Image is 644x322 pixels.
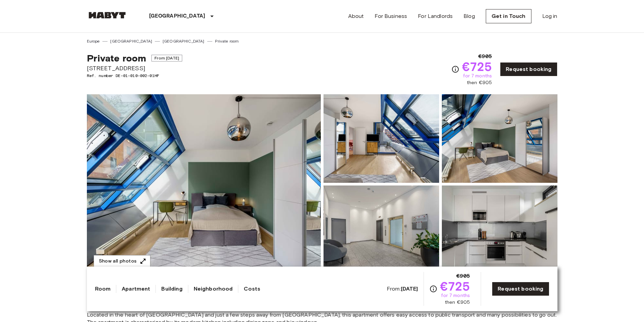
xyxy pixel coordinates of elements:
[462,60,492,73] span: €725
[445,299,470,306] span: then €905
[442,185,557,274] img: Picture of unit DE-01-010-002-01HF
[387,285,418,293] span: From:
[442,94,557,183] img: Picture of unit DE-01-010-002-01HF
[500,62,557,76] a: Request booking
[87,64,182,73] span: [STREET_ADDRESS]
[324,185,439,274] img: Picture of unit DE-01-010-002-01HF
[456,272,470,280] span: €905
[542,12,557,20] a: Log in
[467,79,492,86] span: then €905
[441,292,470,299] span: for 7 months
[163,38,205,44] a: [GEOGRAPHIC_DATA]
[87,52,146,64] span: Private room
[194,285,233,293] a: Neighborhood
[110,38,152,44] a: [GEOGRAPHIC_DATA]
[440,280,470,292] span: €725
[87,94,321,274] img: Marketing picture of unit DE-01-010-002-01HF
[215,38,239,44] a: Private room
[463,12,475,20] a: Blog
[401,286,418,292] b: [DATE]
[463,73,492,79] span: for 7 months
[94,255,150,268] button: Show all photos
[492,282,549,296] a: Request booking
[418,12,453,20] a: For Landlords
[486,9,531,23] a: Get in Touch
[375,12,407,20] a: For Business
[87,73,182,79] span: Ref. number DE-01-010-002-01HF
[348,12,364,20] a: About
[429,285,437,293] svg: Check cost overview for full price breakdown. Please note that discounts apply to new joiners onl...
[324,94,439,183] img: Picture of unit DE-01-010-002-01HF
[151,55,182,61] span: From [DATE]
[87,12,127,19] img: Habyt
[95,285,111,293] a: Room
[161,285,182,293] a: Building
[87,38,100,44] a: Europe
[478,52,492,60] span: €905
[122,285,150,293] a: Apartment
[244,285,260,293] a: Costs
[149,12,206,20] p: [GEOGRAPHIC_DATA]
[451,65,459,73] svg: Check cost overview for full price breakdown. Please note that discounts apply to new joiners onl...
